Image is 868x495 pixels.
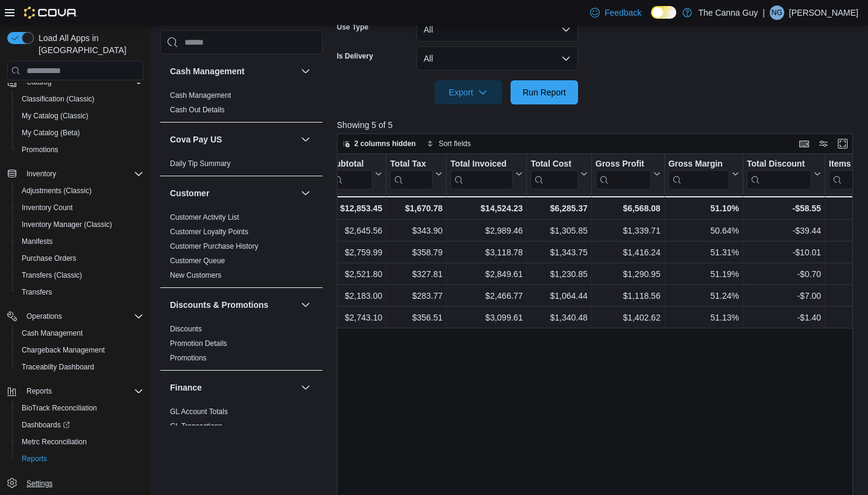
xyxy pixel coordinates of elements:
[17,418,75,432] a: Dashboards
[417,46,578,71] button: All
[17,268,143,283] span: Transfers (Classic)
[170,325,202,333] a: Discounts
[22,287,52,297] span: Transfers
[27,311,62,321] span: Operations
[170,65,296,77] button: Cash Management
[24,7,78,19] img: Cova
[298,380,313,395] button: Finance
[596,267,661,281] div: $1,290.95
[22,254,77,263] span: Purchase Orders
[2,383,148,400] button: Reports
[22,420,70,430] span: Dashboards
[747,223,821,238] div: -$39.44
[160,404,322,438] div: Finance
[22,437,87,447] span: Metrc Reconciliation
[22,128,80,138] span: My Catalog (Beta)
[585,1,646,25] a: Feedback
[747,201,821,216] div: -$58.55
[17,401,102,415] a: BioTrack Reconciliation
[12,359,148,375] button: Traceabilty Dashboard
[747,289,821,303] div: -$7.00
[816,136,831,151] button: Display options
[17,452,143,466] span: Reports
[747,159,811,190] div: Total Discount
[170,228,248,236] a: Customer Loyalty Points
[12,233,148,250] button: Manifests
[450,159,523,190] button: Total Invoiced
[17,234,143,249] span: Manifests
[22,94,95,104] span: Classification (Classic)
[530,159,577,190] div: Total Cost
[22,309,143,324] span: Operations
[390,159,433,170] div: Total Tax
[330,159,373,170] div: Subtotal
[12,325,148,342] button: Cash Management
[668,159,738,190] button: Gross Margin
[160,88,322,122] div: Cash Management
[797,136,811,151] button: Keyboard shortcuts
[170,339,227,348] a: Promotion Details
[596,289,661,303] div: $1,118.56
[12,450,148,467] button: Reports
[22,167,143,181] span: Inventory
[390,310,442,325] div: $356.51
[442,80,495,104] span: Export
[17,401,143,415] span: BioTrack Reconciliation
[17,184,143,198] span: Adjustments (Classic)
[747,159,811,170] div: Total Discount
[390,223,442,238] div: $343.90
[22,454,47,464] span: Reports
[2,165,148,182] button: Inventory
[390,159,442,190] button: Total Tax
[747,159,821,190] button: Total Discount
[298,132,313,147] button: Cova Pay US
[747,310,821,325] div: -$1.40
[22,345,105,355] span: Chargeback Management
[298,64,313,78] button: Cash Management
[12,91,148,107] button: Classification (Classic)
[22,270,82,280] span: Transfers (Classic)
[170,133,222,145] h3: Cova Pay US
[27,386,52,396] span: Reports
[450,201,523,216] div: $14,524.23
[17,251,81,266] a: Purchase Orders
[170,106,225,114] a: Cash Out Details
[170,257,225,265] a: Customer Queue
[22,384,57,398] button: Reports
[2,474,148,492] button: Settings
[298,298,313,312] button: Discounts & Promotions
[390,267,442,281] div: $327.81
[17,418,143,432] span: Dashboards
[668,223,739,238] div: 50.64%
[330,267,382,281] div: $2,521.80
[390,159,433,190] div: Total Tax
[12,284,148,301] button: Transfers
[17,92,143,106] span: Classification (Classic)
[17,343,143,357] span: Chargeback Management
[17,200,78,215] a: Inventory Count
[668,201,738,216] div: 51.10%
[170,65,245,77] h3: Cash Management
[17,435,92,449] a: Metrc Reconciliation
[596,223,661,238] div: $1,339.71
[298,186,313,200] button: Customer
[668,159,729,190] div: Gross Margin
[530,245,587,260] div: $1,343.75
[160,322,322,370] div: Discounts & Promotions
[330,289,382,303] div: $2,183.00
[170,382,296,394] button: Finance
[668,267,739,281] div: 51.19%
[17,285,57,299] a: Transfers
[17,142,63,157] a: Promotions
[22,476,143,491] span: Settings
[450,159,513,190] div: Total Invoiced
[12,124,148,141] button: My Catalog (Beta)
[450,267,523,281] div: $2,849.61
[17,217,117,232] a: Inventory Manager (Classic)
[530,310,587,325] div: $1,340.48
[337,119,858,131] p: Showing 5 of 5
[668,159,729,170] div: Gross Margin
[450,310,523,325] div: $3,099.61
[170,422,222,430] a: GL Transactions
[596,310,661,325] div: $1,402.62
